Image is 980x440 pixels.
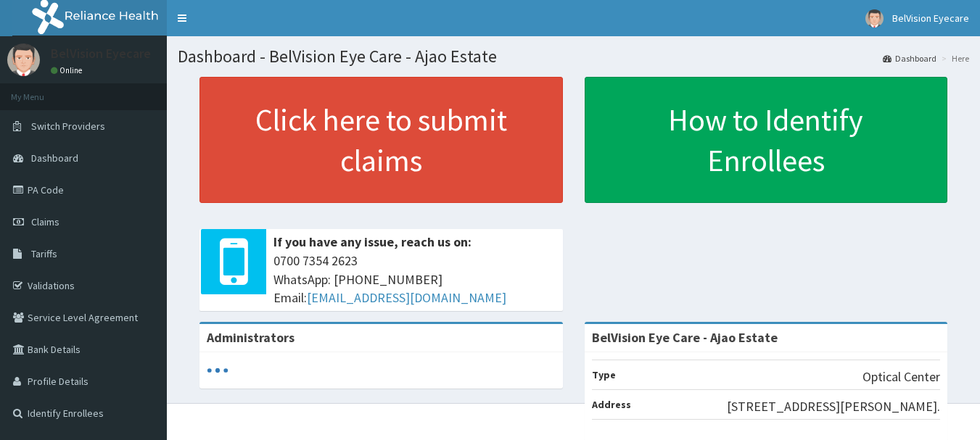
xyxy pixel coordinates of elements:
b: Administrators [207,329,295,346]
b: Type [592,368,616,381]
p: Optical Center [862,368,940,386]
p: [STREET_ADDRESS][PERSON_NAME]. [727,397,940,416]
span: Claims [31,215,59,228]
img: User Image [7,43,40,76]
strong: BelVision Eye Care - Ajao Estate [592,329,778,346]
a: How to Identify Enrollees [585,77,948,203]
span: Tariffs [31,247,57,260]
img: User Image [865,9,884,28]
span: 0700 7354 2623 WhatsApp: [PHONE_NUMBER] Email: [273,252,556,307]
b: Address [592,398,631,411]
a: Dashboard [883,52,936,65]
span: Switch Providers [31,120,105,133]
h1: Dashboard - BelVision Eye Care - Ajao Estate [178,47,969,66]
span: Dashboard [31,151,78,165]
li: Here [938,52,969,65]
b: If you have any issue, reach us on: [273,233,472,250]
p: BelVision Eyecare [51,47,151,60]
span: BelVision Eyecare [892,12,969,25]
a: Click here to submit claims [199,77,563,203]
a: Online [51,65,86,75]
svg: audio-loading [207,360,228,381]
a: [EMAIL_ADDRESS][DOMAIN_NAME] [307,289,506,306]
